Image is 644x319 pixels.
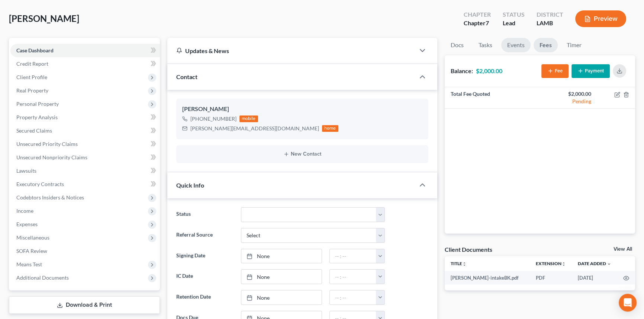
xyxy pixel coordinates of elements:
div: District [537,10,563,19]
label: Referral Source [173,228,237,243]
span: Real Property [16,87,48,94]
span: Unsecured Nonpriority Claims [16,154,87,160]
span: Credit Report [16,61,48,67]
a: Executory Contracts [10,178,160,191]
i: unfold_more [561,262,566,266]
div: Chapter [464,19,491,27]
a: SOFA Review [10,244,160,258]
a: Unsecured Nonpriority Claims [10,151,160,164]
a: None [241,270,321,284]
a: Lawsuits [10,164,160,178]
div: $2,000.00 [546,90,591,98]
a: Credit Report [10,57,160,71]
a: None [241,249,321,263]
a: Download & Print [9,296,160,314]
div: Client Documents [445,245,492,253]
a: Timer [561,38,587,52]
strong: $2,000.00 [476,67,502,74]
button: Fee [541,64,569,78]
a: None [241,290,321,305]
div: home [322,125,338,132]
a: Secured Claims [10,124,160,137]
input: -- : -- [330,249,377,263]
i: unfold_more [462,262,467,266]
span: Secured Claims [16,127,52,134]
a: Tasks [473,38,498,52]
a: Property Analysis [10,111,160,124]
div: Updates & News [176,47,406,55]
label: Status [173,207,237,222]
span: Contact [176,73,197,80]
span: Client Profile [16,74,47,80]
span: Lawsuits [16,167,36,174]
span: Codebtors Insiders & Notices [16,194,84,201]
span: Quick Info [176,182,204,189]
strong: Balance: [451,67,473,74]
span: Miscellaneous [16,234,49,241]
div: mobile [239,115,258,122]
td: [DATE] [572,271,617,284]
td: PDF [530,271,572,284]
span: Income [16,208,33,214]
a: View All [614,247,632,252]
span: 7 [486,19,489,26]
span: [PERSON_NAME] [9,13,79,24]
a: Extensionunfold_more [536,261,566,266]
td: Total Fee Quoted [445,87,540,109]
span: Additional Documents [16,274,69,281]
div: [PERSON_NAME] [182,105,422,114]
span: Case Dashboard [16,47,54,53]
input: -- : -- [330,290,377,305]
span: Unsecured Priority Claims [16,141,78,147]
div: LAMB [537,19,563,27]
span: SOFA Review [16,248,47,254]
span: Property Analysis [16,114,58,120]
td: [PERSON_NAME]-intakeBK.pdf [445,271,530,284]
span: Personal Property [16,101,59,107]
button: New Contact [182,151,422,157]
div: Open Intercom Messenger [619,294,637,312]
a: Case Dashboard [10,44,160,57]
a: Events [501,38,531,52]
div: Chapter [464,10,491,19]
span: Means Test [16,261,42,267]
label: Signing Date [173,249,237,264]
div: [PERSON_NAME][EMAIL_ADDRESS][DOMAIN_NAME] [190,125,319,132]
label: Retention Date [173,290,237,305]
a: Docs [445,38,470,52]
div: Pending [546,98,591,105]
a: Fees [534,38,558,52]
a: Date Added expand_more [578,261,611,266]
span: Executory Contracts [16,181,64,187]
a: Titleunfold_more [451,261,467,266]
div: [PHONE_NUMBER] [190,115,236,123]
div: Lead [503,19,525,27]
i: expand_more [607,262,611,266]
button: Preview [575,10,626,27]
span: Expenses [16,221,38,227]
input: -- : -- [330,270,377,284]
div: Status [503,10,525,19]
button: Payment [571,64,610,78]
a: Unsecured Priority Claims [10,137,160,151]
label: IC Date [173,269,237,284]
